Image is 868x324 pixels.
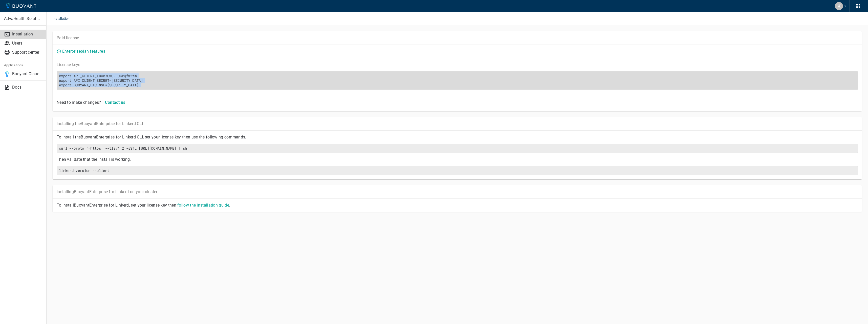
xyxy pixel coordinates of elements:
p: Docs [12,85,42,90]
p: Installing Buoyant Enterprise for Linkerd on your cluster [57,189,858,194]
h6: export API_CLIENT_ID=e7OwO-LOCPQfW2zmexport API_CLIENT_SECRET=[SECURITY_DATA]export BUOYANT_LICEN... [59,74,856,87]
p: Buoyant Cloud [12,71,42,76]
button: Contact us [103,98,127,107]
p: Installation [12,32,42,37]
p: Users [12,41,42,46]
a: Contact us [103,100,127,105]
p: Installing the Buoyant Enterprise for Linkerd CLI [57,121,858,126]
p: License key s [57,62,858,67]
h4: Contact us [105,100,125,105]
h6: curl --proto '=https' --tlsv1.2 -sSfL [URL][DOMAIN_NAME] | sh [59,146,856,151]
div: Need to make changes? [55,98,101,105]
span: Installation [53,12,76,25]
p: Support center [12,50,42,55]
div: K [835,2,843,10]
p: Then validate that the install is working. [57,157,858,162]
a: follow the installation guide [177,203,229,208]
a: Enterpriseplan features [62,49,105,54]
p: To install Buoyant Enterprise for Linkerd, set your license key then . [57,203,858,208]
p: AdvaHealth Solutions [4,16,42,21]
p: To install the Buoyant Enterprise for Linkerd CLI, set your license key then use the following co... [57,135,858,140]
h5: Applications [4,63,42,67]
p: Paid license [57,35,858,40]
h6: linkerd version --client [59,168,856,173]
